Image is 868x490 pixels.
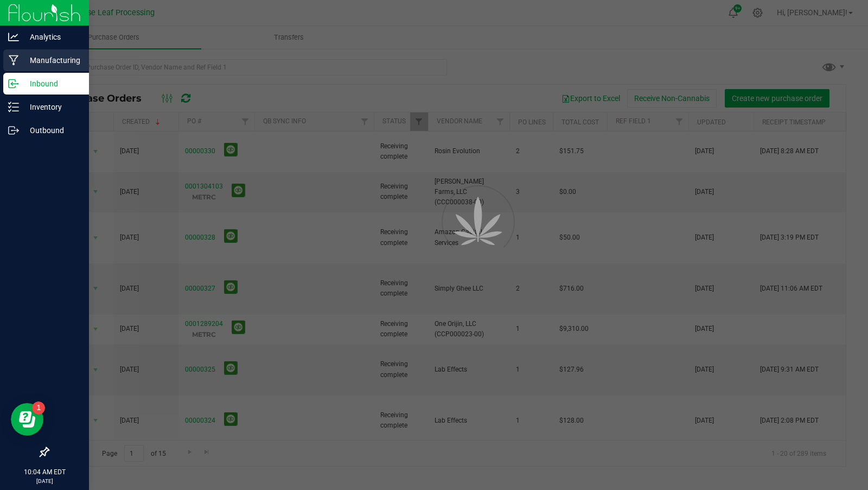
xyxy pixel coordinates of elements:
[8,102,19,112] inline-svg: Inventory
[19,124,84,137] p: Outbound
[5,477,84,485] p: [DATE]
[8,32,19,42] inline-svg: Analytics
[19,54,84,67] p: Manufacturing
[8,125,19,136] inline-svg: Outbound
[19,77,84,90] p: Inbound
[19,30,84,43] p: Analytics
[5,467,84,477] p: 10:04 AM EDT
[8,78,19,89] inline-svg: Inbound
[32,401,45,414] iframe: Resource center unread badge
[8,55,19,66] inline-svg: Manufacturing
[11,403,43,436] iframe: Resource center
[19,100,84,114] p: Inventory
